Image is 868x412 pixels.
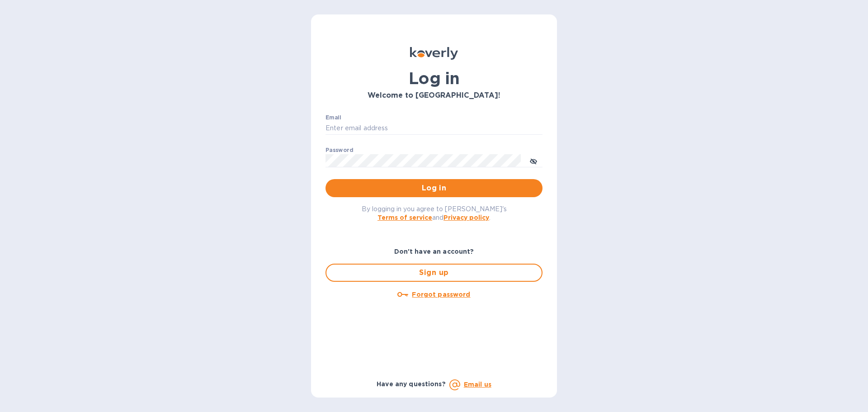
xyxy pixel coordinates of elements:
[333,183,535,194] span: Log in
[325,179,542,197] button: Log in
[325,147,353,153] label: Password
[394,248,474,255] b: Don't have an account?
[325,115,341,120] label: Email
[443,214,489,221] a: Privacy policy
[412,291,470,298] u: Forgot password
[377,214,432,221] a: Terms of service
[377,380,446,388] b: Have any questions?
[410,47,458,60] img: Koverly
[325,91,542,100] h3: Welcome to [GEOGRAPHIC_DATA]!
[524,152,542,170] button: toggle password visibility
[464,381,491,388] a: Email us
[325,69,542,88] h1: Log in
[334,267,534,278] span: Sign up
[325,122,542,135] input: Enter email address
[362,205,507,221] span: By logging in you agree to [PERSON_NAME]'s and .
[325,264,542,282] button: Sign up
